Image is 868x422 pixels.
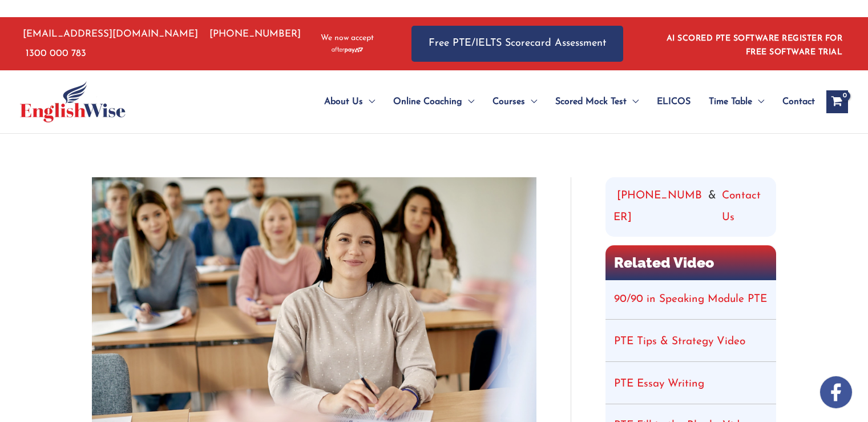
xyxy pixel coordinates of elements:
a: Scored Mock TestMenu Toggle [546,82,648,122]
a: Time TableMenu Toggle [700,82,773,122]
span: Time Table [709,82,752,122]
img: white-facebook.png [820,376,852,408]
a: Contact Us [722,185,768,229]
span: Contact [782,82,815,122]
a: PTE Tips & Strategy Video [614,336,745,347]
span: Scored Mock Test [555,82,627,122]
span: Menu Toggle [525,82,537,122]
img: cropped-ew-logo [20,81,126,122]
span: Menu Toggle [752,82,764,122]
a: 90/90 in Speaking Module PTE [614,294,767,305]
a: Online CoachingMenu Toggle [384,82,483,122]
a: PTE Essay Writing [614,379,704,389]
span: Menu Toggle [462,82,474,122]
a: [PHONE_NUMBER] [613,185,703,229]
span: Menu Toggle [627,82,639,122]
img: Afterpay-Logo [332,47,363,53]
span: Courses [492,82,525,122]
nav: Site Navigation: Main Menu [297,82,815,122]
span: We now accept [321,33,374,44]
a: [EMAIL_ADDRESS][DOMAIN_NAME] [20,29,198,39]
a: Free PTE/IELTS Scorecard Assessment [411,26,623,62]
span: Menu Toggle [363,82,375,122]
div: & [613,185,768,229]
a: AI SCORED PTE SOFTWARE REGISTER FOR FREE SOFTWARE TRIAL [667,34,843,57]
h2: Related Video [605,245,776,280]
span: ELICOS [657,82,691,122]
a: View Shopping Cart, empty [826,90,848,113]
a: CoursesMenu Toggle [483,82,546,122]
span: Online Coaching [393,82,462,122]
aside: Header Widget 1 [660,25,848,62]
a: ELICOS [648,82,700,122]
a: Contact [773,82,815,122]
a: About UsMenu Toggle [315,82,384,122]
a: [PHONE_NUMBER] [209,29,301,39]
a: 1300 000 783 [26,49,86,58]
span: About Us [324,82,363,122]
